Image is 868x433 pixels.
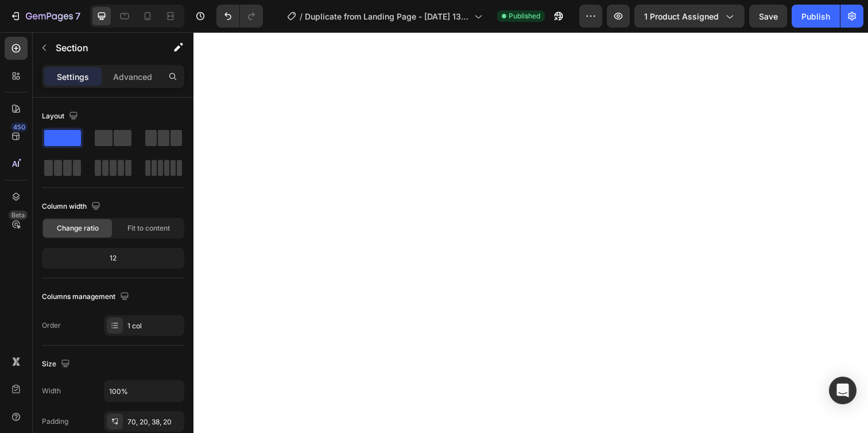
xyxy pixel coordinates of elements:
[42,109,80,124] div: Layout
[801,10,830,22] div: Publish
[5,5,86,28] button: 7
[127,321,181,331] div: 1 col
[42,357,72,372] div: Size
[759,12,778,21] span: Save
[829,377,857,404] div: Open Intercom Messenger
[56,41,150,55] p: Section
[749,5,787,28] button: Save
[792,5,840,28] button: Publish
[644,10,719,22] span: 1 product assigned
[300,10,303,22] span: /
[104,381,184,401] input: Auto
[42,386,61,396] div: Width
[127,417,181,427] div: 70, 20, 38, 20
[193,32,868,433] iframe: Design area
[9,210,28,220] div: Beta
[42,416,68,427] div: Padding
[11,122,28,132] div: 450
[42,320,61,331] div: Order
[634,5,745,28] button: 1 product assigned
[57,71,89,83] p: Settings
[42,289,131,305] div: Columns management
[113,71,152,83] p: Advanced
[305,10,470,22] span: Duplicate from Landing Page - [DATE] 13:25:49
[57,223,99,233] span: Change ratio
[44,250,182,266] div: 12
[42,199,103,214] div: Column width
[75,9,80,23] p: 7
[509,11,540,21] span: Published
[127,223,170,233] span: Fit to content
[216,5,263,28] div: Undo/Redo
